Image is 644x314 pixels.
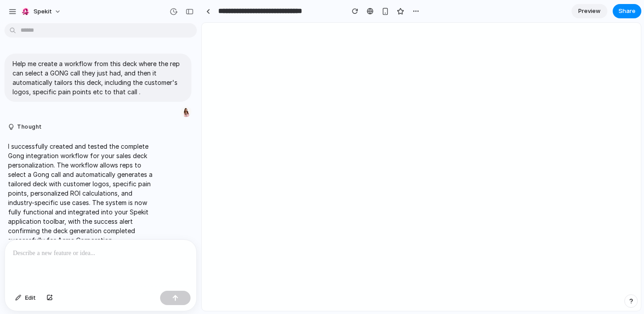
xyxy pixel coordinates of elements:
button: Share [613,4,641,18]
span: Share [619,7,636,16]
button: Edit [11,291,40,305]
p: I successfully created and tested the complete Gong integration workflow for your sales deck pers... [8,142,157,245]
span: Spekit [34,7,52,16]
button: Spekit [17,4,66,19]
span: Edit [25,293,36,302]
a: Preview [572,4,607,18]
span: Preview [578,7,601,16]
p: Help me create a workflow from this deck where the rep can select a GONG call they just had, and ... [13,59,183,96]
